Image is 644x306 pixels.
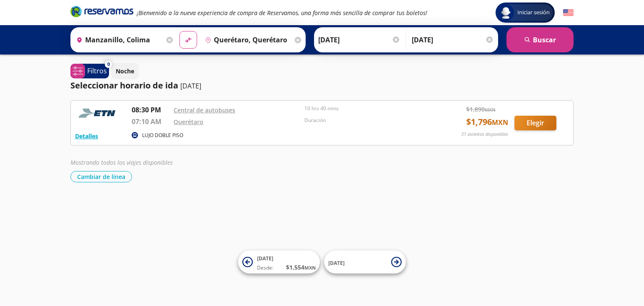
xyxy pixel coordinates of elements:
p: 07:10 AM [132,117,169,127]
span: Desde: [257,264,273,272]
button: Noche [111,63,139,79]
button: Cambiar de línea [70,171,132,182]
button: [DATE] [324,251,406,274]
input: Elegir Fecha [318,29,400,50]
p: 08:30 PM [132,105,169,115]
span: 0 [107,61,110,68]
input: Buscar Destino [202,29,293,50]
em: Mostrando todos los viajes disponibles [70,158,173,166]
p: Noche [116,67,134,75]
em: ¡Bienvenido a la nueva experiencia de compra de Reservamos, una forma más sencilla de comprar tus... [137,9,427,17]
button: English [563,8,574,18]
span: Iniciar sesión [514,8,553,17]
small: MXN [304,265,316,271]
input: Buscar Origen [73,29,164,50]
p: [DATE] [180,81,201,91]
a: Central de autobuses [174,106,235,114]
span: $ 1,796 [466,116,508,128]
small: MXN [485,106,496,113]
p: 31 asientos disponibles [461,131,508,138]
button: Elegir [514,116,556,130]
p: Duración [304,117,431,124]
p: Seleccionar horario de ida [70,79,178,92]
button: Detalles [75,132,98,140]
i: Brand Logo [70,5,133,18]
input: Opcional [412,29,494,50]
span: $ 1,554 [286,263,316,272]
p: 10 hrs 40 mins [304,105,431,112]
span: [DATE] [257,255,273,262]
p: Filtros [87,66,107,76]
span: [DATE] [328,259,345,266]
span: $ 1,890 [466,105,496,114]
button: Buscar [506,27,574,52]
p: LUJO DOBLE PISO [142,132,183,139]
button: 0Filtros [70,64,109,78]
a: Querétaro [174,118,203,126]
small: MXN [492,118,508,127]
button: [DATE]Desde:$1,554MXN [238,251,320,274]
img: RESERVAMOS [75,105,121,122]
a: Brand Logo [70,5,133,20]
